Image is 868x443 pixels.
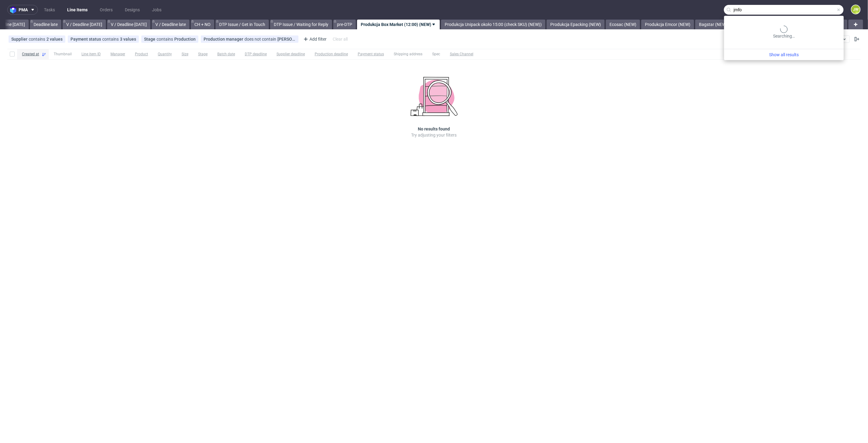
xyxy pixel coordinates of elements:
[158,52,172,57] span: Quantity
[450,52,473,57] span: Sales Channel
[695,20,731,29] a: Bagstar (NEW)
[148,5,165,15] a: Jobs
[40,5,59,15] a: Tasks
[245,52,267,57] span: DTP deadline
[394,52,422,57] span: Shipping address
[10,6,19,13] img: logo
[102,37,120,42] span: contains
[81,52,101,57] span: Line item ID
[852,5,860,14] figcaption: JW
[418,126,450,132] h3: No results found
[606,20,640,29] a: Ecosac (NEW)
[641,20,694,29] a: Produkcja Emcor (NEW)
[277,37,296,42] div: [PERSON_NAME][EMAIL_ADDRESS][PERSON_NAME][DOMAIN_NAME]
[333,20,356,29] a: pre-DTP
[547,20,605,29] a: Produkcja Epacking (NEW)
[270,20,332,29] a: DTP Issue / Waiting for Reply
[277,52,305,57] span: Supplier deadline
[244,37,277,42] span: does not contain
[121,5,143,15] a: Designs
[204,37,244,42] span: Production manager
[144,37,157,42] span: Stage
[411,132,457,138] p: Try adjusting your filters
[331,35,349,43] div: Clear all
[96,5,116,15] a: Orders
[54,52,72,57] span: Thumbnail
[71,37,102,42] span: Payment status
[727,26,841,39] div: Searching…
[22,52,39,57] span: Created at
[182,52,188,57] span: Size
[315,52,348,57] span: Production deadline
[107,20,150,29] a: V / Deadline [DATE]
[358,52,384,57] span: Payment status
[198,52,208,57] span: Stage
[46,37,63,42] div: 2 values
[157,37,174,42] span: contains
[217,52,235,57] span: Batch date
[301,34,328,44] div: Add filter
[135,52,148,57] span: Product
[152,20,190,29] a: V / Deadline late
[174,37,196,42] div: Production
[7,5,38,15] button: pma
[63,20,106,29] a: V / Deadline [DATE]
[11,37,29,42] span: Supplier
[110,52,125,57] span: Manager
[29,37,46,42] span: contains
[357,20,440,29] a: Produkcja Box Market (12:00) (NEW)
[727,52,841,58] a: Show all results
[63,5,91,15] a: Line Items
[441,20,545,29] a: Produkcja Unipack około 15:00 (check SKU) (NEW))
[30,20,61,29] a: Deadline late
[432,52,440,57] span: Spec
[215,20,269,29] a: DTP Issue / Get in Touch
[120,37,136,42] div: 3 values
[191,20,214,29] a: CH + NO
[19,8,28,12] span: pma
